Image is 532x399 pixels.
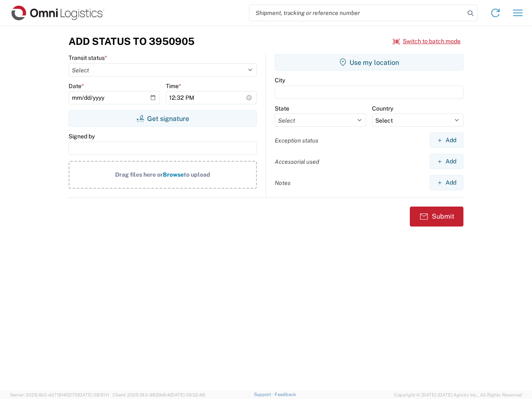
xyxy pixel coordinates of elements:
[69,35,195,47] h3: Add Status to 3950905
[184,171,210,178] span: to upload
[115,171,163,178] span: Drag files here or
[78,392,109,397] span: [DATE] 09:51:11
[254,392,275,397] a: Support
[430,175,463,190] button: Add
[10,392,109,397] span: Server: 2025.18.0-dd719145275
[275,76,285,84] label: City
[113,392,205,397] span: Client: 2025.18.0-9839db4
[275,158,319,165] label: Accessorial used
[275,137,318,144] label: Exception status
[69,133,95,140] label: Signed by
[430,154,463,169] button: Add
[394,391,522,399] span: Copyright © [DATE]-[DATE] Agistix Inc., All Rights Reserved
[249,5,465,21] input: Shipment, tracking or reference number
[393,34,461,48] button: Switch to batch mode
[69,110,257,127] button: Get signature
[275,179,291,187] label: Notes
[430,133,463,148] button: Add
[69,82,84,90] label: Date
[275,105,289,112] label: State
[275,54,463,71] button: Use my location
[410,207,463,227] button: Submit
[170,392,205,397] span: [DATE] 09:32:48
[166,82,181,90] label: Time
[275,392,296,397] a: Feedback
[69,54,107,62] label: Transit status
[163,171,184,178] span: Browse
[372,105,393,112] label: Country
